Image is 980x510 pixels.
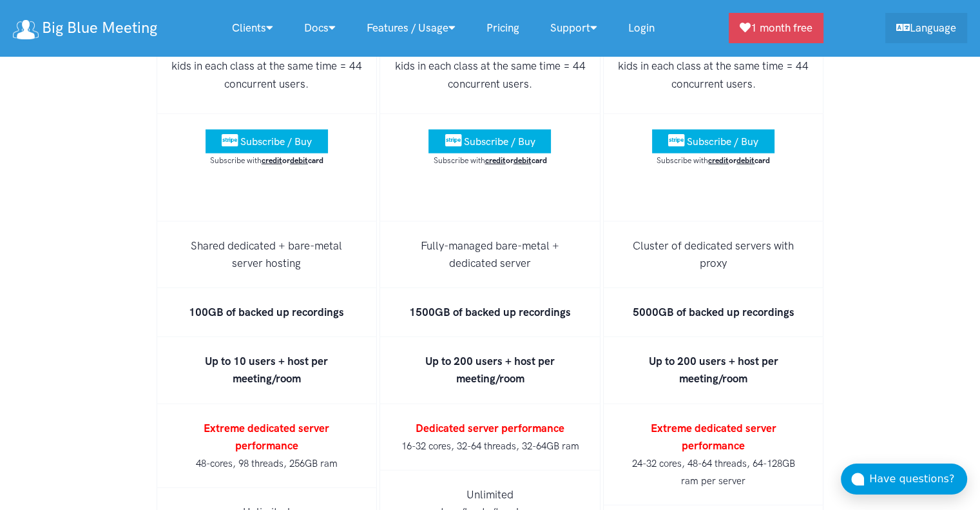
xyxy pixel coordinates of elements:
strong: Extreme dedicated server performance [204,422,329,452]
p: ex. 4 teachers in 4 classes teaching 10 kids in each class at the same time = 44 concurrent users. [390,40,590,93]
span: Subscribe / Buy [463,135,535,148]
a: Big Blue Meeting [13,14,157,42]
strong: Up to 200 users + host per meeting/room [425,355,555,385]
strong: Dedicated server performance [416,422,564,435]
a: Clients [216,14,289,42]
span: Subscribe / Buy [240,135,312,148]
a: Language [885,13,967,43]
img: logo [13,20,39,39]
u: debit [290,155,308,165]
small: 48-cores, 98 threads, 256GB ram [196,458,338,469]
li: Fully-managed bare-metal + dedicated server [380,222,600,288]
strong: 1500GB of backed up recordings [409,306,571,319]
a: Support [535,14,613,42]
small: 24-32 cores, 48-64 threads, 64-128GB ram per server [632,458,795,487]
strong: or card [262,155,323,165]
u: credit [485,155,505,165]
strong: Up to 10 users + host per meeting/room [205,355,328,385]
u: credit [708,155,729,165]
div: Have questions? [869,471,967,487]
u: debit [736,155,754,165]
small: 16-32 cores, 32-64 threads, 32-64GB ram [401,440,579,452]
a: Pricing [471,14,535,42]
u: debit [513,155,531,165]
li: Cluster of dedicated servers with proxy [603,222,824,288]
a: 1 month free [729,13,823,43]
a: Login [613,14,670,42]
strong: or card [708,155,770,165]
li: Shared dedicated + bare-metal server hosting [157,222,378,288]
iframe: PayPal [202,177,331,200]
p: ex. 4 teachers in 4 classes teaching 10 kids in each class at the same time = 44 concurrent users. [168,40,367,93]
strong: Extreme dedicated server performance [651,422,776,452]
span: Subscribe / Buy [687,135,758,148]
strong: 100GB of backed up recordings [189,306,344,319]
button: Have questions? [841,464,967,495]
strong: or card [485,155,546,165]
u: credit [262,155,282,165]
strong: 5000GB of backed up recordings [633,306,794,319]
small: Subscribe with [433,155,546,165]
iframe: PayPal [649,177,778,200]
a: Docs [289,14,351,42]
small: Subscribe with [210,155,323,165]
iframe: PayPal [425,177,554,200]
p: ex. 4 teachers in 4 classes teaching 10 kids in each class at the same time = 44 concurrent users. [614,40,813,93]
strong: Up to 200 users + host per meeting/room [649,355,778,385]
small: Subscribe with [657,155,770,165]
a: Features / Usage [351,14,471,42]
